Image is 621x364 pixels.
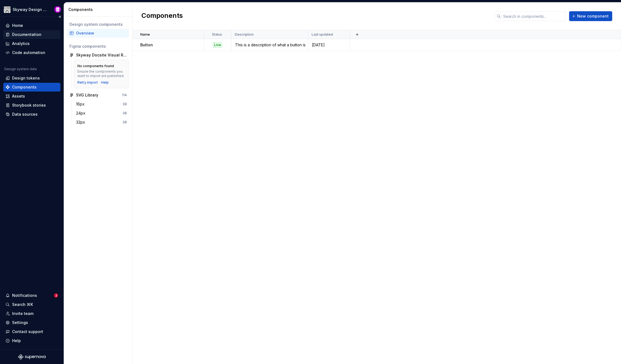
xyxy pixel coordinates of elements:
[12,103,46,108] div: Storybook stories
[4,67,37,71] div: Design system data
[140,32,150,37] p: Name
[12,93,25,99] div: Assets
[501,11,566,21] input: Search in components...
[4,6,10,13] img: 7d2f9795-fa08-4624-9490-5a3f7218a56a.png
[18,354,46,360] svg: Supernova Logo
[12,41,30,46] div: Analytics
[213,42,222,48] div: Live
[3,83,60,92] a: Components
[54,293,58,298] span: 2
[3,21,60,30] a: Home
[312,32,333,37] p: Last updated
[12,338,21,343] div: Help
[3,336,60,345] button: Help
[309,42,349,48] div: [DATE]
[12,23,23,28] div: Home
[3,300,60,309] button: Search ⌘K
[74,118,129,127] a: 32px38
[77,80,98,85] button: Retry import
[3,327,60,336] button: Contact support
[3,309,60,318] a: Invite team
[3,318,60,327] a: Settings
[69,44,127,49] div: Figma components
[67,91,129,99] a: SVG Library114
[235,32,254,37] p: Description
[54,6,61,13] img: Bobby Davis
[12,320,28,325] div: Settings
[12,311,33,316] div: Invite team
[122,102,127,106] div: 38
[56,13,64,21] button: Collapse sidebar
[76,92,98,98] div: SVG Library
[3,48,60,57] a: Code automation
[12,75,40,81] div: Design tokens
[12,329,43,334] div: Contact support
[101,80,109,85] a: Help
[13,7,48,12] div: Skyway Design System
[3,39,60,48] a: Analytics
[122,93,127,97] div: 114
[67,29,129,38] a: Overview
[69,22,127,27] div: Design system components
[12,293,37,298] div: Notifications
[141,11,183,21] h2: Components
[76,110,88,116] div: 24px
[3,101,60,110] a: Storybook stories
[67,51,129,59] a: Skyway Docsite Visual Reference
[12,112,38,117] div: Data sources
[76,120,87,125] div: 32px
[569,11,612,21] button: New component
[122,111,127,115] div: 38
[68,7,130,12] div: Components
[12,84,37,90] div: Components
[77,64,114,68] div: No components found
[232,42,308,48] div: This is a description of what a button is
[77,69,125,78] div: Ensure the components you want to import are published.
[3,110,60,119] a: Data sources
[12,302,33,307] div: Search ⌘K
[577,13,609,19] span: New component
[3,92,60,101] a: Assets
[122,120,127,124] div: 38
[3,30,60,39] a: Documentation
[76,52,127,58] div: Skyway Docsite Visual Reference
[76,30,127,36] div: Overview
[74,109,129,118] a: 24px38
[12,50,45,55] div: Code automation
[76,101,87,107] div: 16px
[3,291,60,300] button: Notifications2
[1,4,63,15] button: Skyway Design SystemBobby Davis
[3,74,60,83] a: Design tokens
[74,100,129,109] a: 16px38
[12,32,41,37] div: Documentation
[140,42,153,48] p: Button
